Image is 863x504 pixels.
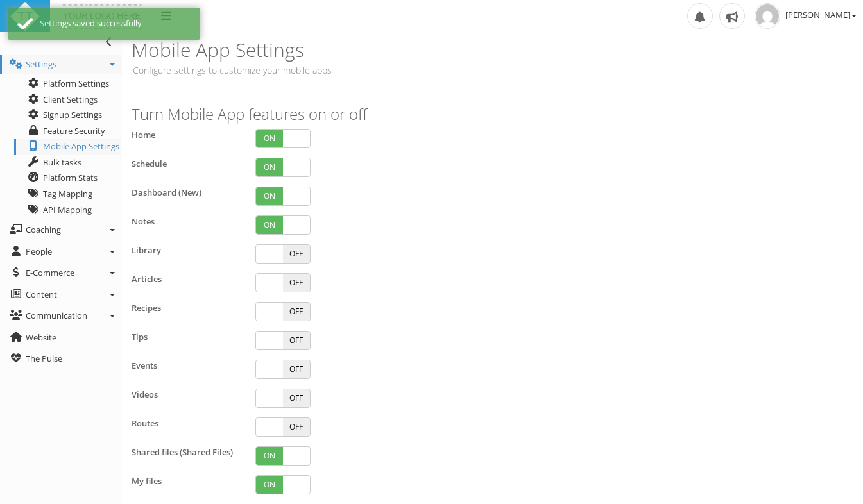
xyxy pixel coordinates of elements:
span: OFF [283,332,310,349]
p: Configure settings to customize your mobile apps [132,63,488,77]
span: Feature Security [43,125,105,137]
label: Tips [132,331,148,344]
label: Events [132,360,157,373]
span: Signup Settings [43,109,102,121]
span: E-Commerce [26,267,74,278]
span: Coaching [26,224,61,235]
span: Bulk tasks [43,156,81,168]
a: API Mapping [14,202,121,218]
label: Videos [132,389,158,401]
label: Home [132,129,155,142]
label: Notes [132,215,155,228]
label: Articles [132,273,162,286]
span: [PERSON_NAME] [785,9,857,21]
span: API Mapping [43,204,92,215]
span: ON [256,447,283,465]
a: Bulk tasks [14,155,121,171]
a: Tag Mapping [14,186,121,202]
h3: Turn Mobile App features on or off [132,106,853,122]
img: yourlogohere.png [60,1,145,32]
span: ON [256,158,283,176]
span: People [26,246,52,257]
div: Settings saved successfully [40,17,191,30]
label: My files [132,475,162,488]
label: Dashboard (New) [132,187,201,199]
a: Client Settings [14,92,121,108]
a: Signup Settings [14,107,121,123]
span: OFF [283,418,310,436]
span: Platform Stats [43,172,98,183]
span: OFF [283,245,310,263]
img: e351c040e4e8884d5f09013119511890 [755,3,780,29]
a: Feature Security [14,123,121,139]
span: Client Settings [43,94,98,105]
label: Library [132,244,161,257]
span: ON [256,476,283,494]
label: Shared files (Shared Files) [132,446,233,459]
span: Tag Mapping [43,188,92,199]
label: Recipes [132,302,161,315]
span: Website [26,332,56,343]
label: Schedule [132,158,167,171]
span: OFF [283,303,310,321]
img: ttbadgewhite_48x48.png [10,1,40,32]
h3: Mobile App Settings [132,39,488,60]
span: OFF [283,360,310,378]
span: ON [256,187,283,205]
span: The Pulse [26,353,62,364]
span: OFF [283,389,310,407]
label: Routes [132,417,158,430]
a: Platform Stats [14,170,121,186]
span: ON [256,130,283,147]
span: ON [256,216,283,234]
span: Settings [26,58,56,70]
a: Platform Settings [14,76,121,92]
a: Mobile App Settings [14,139,121,155]
span: Content [26,289,57,300]
span: OFF [283,274,310,292]
span: Communication [26,310,87,321]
